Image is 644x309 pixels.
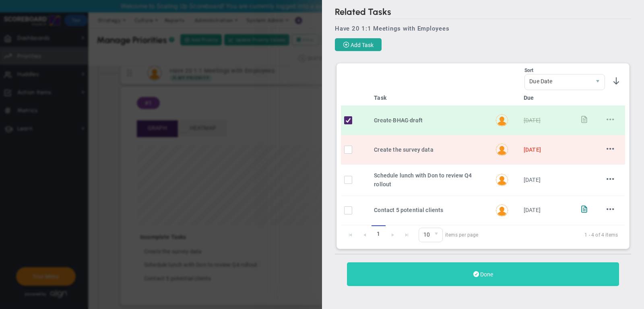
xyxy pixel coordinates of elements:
[419,228,443,242] span: 0
[496,144,508,156] img: Hannah Dogru
[419,228,479,242] span: items per page
[496,204,508,216] img: Hannah Dogru
[591,74,605,90] span: select
[374,171,487,189] div: Schedule lunch with Don to review Q4 rollout
[374,116,487,125] div: Create BHAG draft
[524,177,541,183] span: [DATE]
[496,114,508,126] img: Hannah Dogru
[374,145,487,154] div: Create the survey data
[520,90,565,106] th: Due
[351,42,374,48] span: Add Task
[480,271,493,278] span: Done
[347,262,619,286] button: Done
[374,206,487,214] div: Contact 5 potential clients
[335,25,449,32] span: Have 20 1:1 Meetings with Employees
[496,174,508,186] img: Hannah Dogru
[372,225,386,243] span: 1
[335,6,631,19] h2: Related Tasks
[524,117,541,124] span: [DATE]
[525,74,591,88] span: Due Date
[488,230,618,240] span: 1 - 4 of 4 items
[335,38,382,51] button: Add Task
[419,228,431,242] span: 10
[371,90,490,106] th: Task
[524,146,541,153] span: [DATE]
[524,68,605,73] div: Sort
[524,207,541,213] span: [DATE]
[431,228,442,242] span: select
